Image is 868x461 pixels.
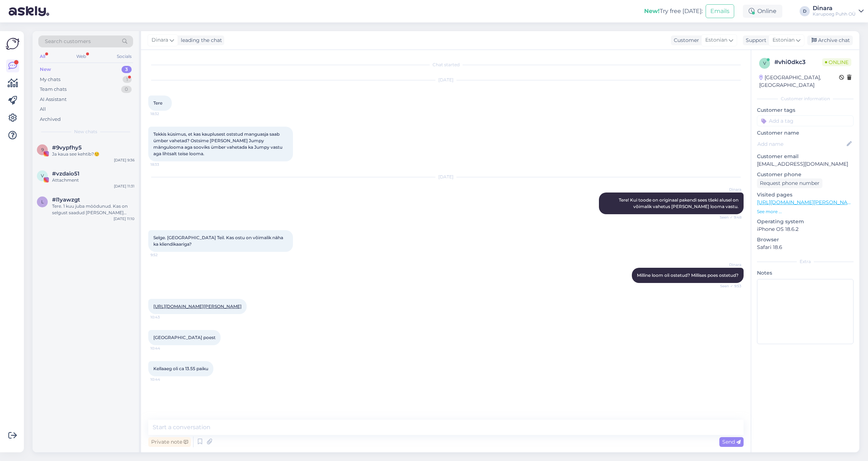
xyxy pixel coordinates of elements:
span: 10:44 [150,346,178,351]
span: #vzdaio51 [52,170,80,177]
span: Selge. [GEOGRAPHIC_DATA] Teil. Kas ostu on võimalik näha ka kliendikaariga? [153,235,284,247]
b: New! [644,8,660,14]
div: Online [743,5,782,18]
div: All [40,106,46,113]
span: l [41,199,44,204]
span: Estonian [773,36,795,44]
div: Customer information [757,96,854,102]
div: My chats [40,76,60,83]
p: Browser [757,236,854,244]
div: Ja kaua see kehtib?☺️ [52,151,135,157]
div: Try free [DATE]: [644,7,703,16]
a: DinaraKarupoeg Puhh OÜ [813,5,864,17]
a: [URL][DOMAIN_NAME][PERSON_NAME] [757,199,857,206]
span: [GEOGRAPHIC_DATA] poest [153,335,216,340]
button: Emails [706,4,734,18]
img: Askly Logo [6,37,20,51]
div: All [38,52,47,61]
div: Dinara [813,5,856,11]
div: Request phone number [757,178,822,188]
div: [DATE] 9:36 [114,157,135,163]
div: Attachment [52,177,135,183]
span: 9 [41,147,44,152]
div: New [40,66,51,73]
div: Tere. 1 kuu juba möödunud. Kas on selgust saadud [PERSON_NAME] epoodi uued monster high tooted li... [52,203,135,216]
input: Add a tag [757,115,854,126]
span: Dinara [714,187,741,192]
div: Customer [671,37,699,44]
div: Extra [757,258,854,265]
span: 18:32 [150,111,178,117]
p: Customer name [757,129,854,137]
div: Team chats [40,86,67,93]
p: [EMAIL_ADDRESS][DOMAIN_NAME] [757,160,854,168]
span: 18:33 [150,162,178,167]
div: AI Assistant [40,96,67,103]
div: 0 [121,86,132,93]
span: New chats [74,128,97,135]
span: Dinara [152,36,168,44]
span: Send [722,439,741,445]
p: Visited pages [757,191,854,199]
a: [URL][DOMAIN_NAME][PERSON_NAME] [153,304,242,309]
div: [DATE] 11:10 [114,216,135,221]
span: Tere! Kui toode on originaal pakendi sees tšeki alusel on võimalik vahetus [PERSON_NAME] looma va... [619,197,740,209]
div: D [800,6,810,16]
div: Socials [115,52,133,61]
div: Private note [148,437,191,447]
p: See more ... [757,208,854,215]
span: 10:44 [150,377,178,382]
div: 3 [122,66,132,73]
div: # vhi0dkc3 [774,58,822,67]
span: v [763,60,766,66]
div: Support [743,37,766,44]
p: Customer phone [757,171,854,178]
span: Seen ✓ 9:48 [714,215,741,220]
span: #l1yawzgt [52,196,80,203]
input: Add name [757,140,845,148]
p: Operating system [757,218,854,225]
div: 1 [123,76,132,83]
div: Karupoeg Puhh OÜ [813,11,856,17]
div: Archive chat [807,35,853,45]
span: 9:52 [150,252,178,258]
span: Milline loom oli ostetud? Millises poes ostetud? [637,272,739,278]
span: Seen ✓ 9:53 [714,283,741,289]
span: v [41,173,44,178]
p: Customer email [757,153,854,160]
div: [DATE] [148,77,744,83]
span: Kellaaeg oli ca 13.55 paiku [153,366,208,371]
span: Tere [153,100,162,106]
div: leading the chat [178,37,222,44]
p: Notes [757,269,854,277]
div: [DATE] [148,174,744,180]
div: [DATE] 11:31 [114,183,135,189]
span: Online [822,58,851,66]
p: iPhone OS 18.6.2 [757,225,854,233]
span: Tekkis küsimus, et kas kauplusest oststud manguasja saab ümber vahetad? Ostsime [PERSON_NAME] Jum... [153,131,284,156]
p: Customer tags [757,106,854,114]
span: #9vypfhy5 [52,144,82,151]
span: Dinara [714,262,741,267]
div: Web [75,52,88,61]
p: Safari 18.6 [757,244,854,251]
span: Estonian [705,36,727,44]
span: 10:43 [150,314,178,320]
div: [GEOGRAPHIC_DATA], [GEOGRAPHIC_DATA] [759,74,839,89]
div: Chat started [148,62,744,68]
span: Search customers [45,38,91,45]
div: Archived [40,116,61,123]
